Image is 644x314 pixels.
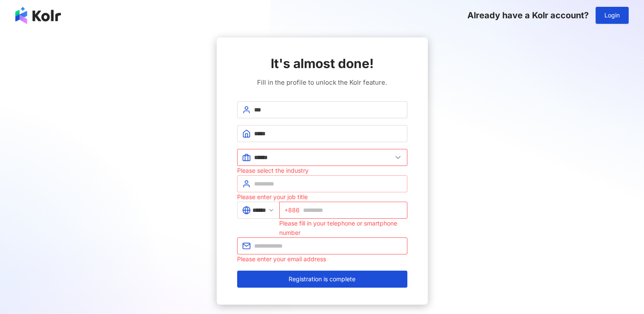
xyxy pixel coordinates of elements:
span: Login [604,12,620,19]
span: Fill in the profile to unlock the Kolr feature. [257,77,387,88]
span: +886 [284,206,300,215]
span: It's almost done! [271,54,374,72]
button: Login [595,7,629,24]
div: Please enter your job title [237,192,407,202]
img: logo [15,7,61,24]
span: Already have a Kolr account? [467,10,589,20]
div: Please fill in your telephone or smartphone number [279,219,407,237]
span: Registration is complete [289,276,355,283]
button: Registration is complete [237,271,407,288]
div: Please select the industry [237,166,407,175]
div: Please enter your email address [237,254,407,264]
